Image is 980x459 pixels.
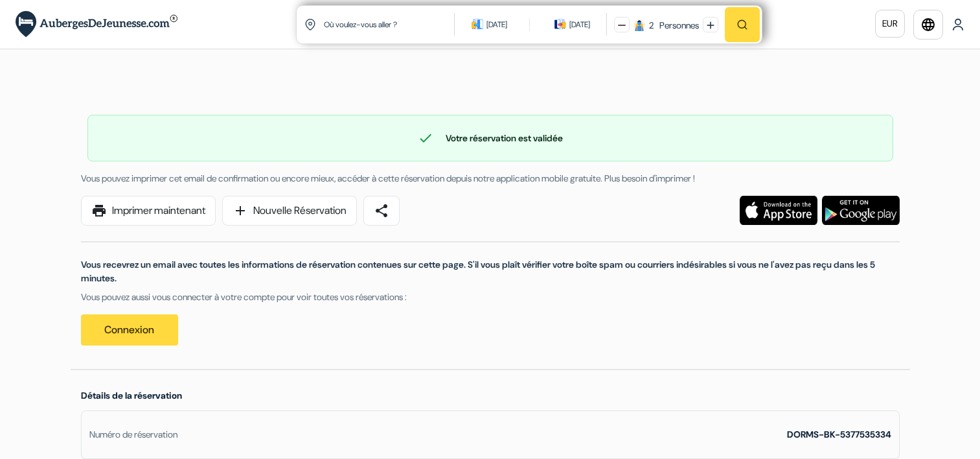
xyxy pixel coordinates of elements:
img: minus [618,21,626,29]
img: location icon [304,19,316,30]
span: print [91,203,107,218]
div: Votre réservation est validée [88,130,893,146]
div: Personnes [655,19,699,32]
span: check [418,130,433,146]
div: [DATE] [486,18,507,31]
span: Détails de la réservation [81,390,182,401]
span: add [233,203,248,218]
strong: DORMS-BK-5377535334 [787,429,891,440]
a: EUR [875,10,905,38]
img: Téléchargez l'application gratuite [822,196,900,225]
img: guest icon [633,19,645,31]
a: language [913,10,943,40]
img: Téléchargez l'application gratuite [740,196,817,225]
a: printImprimer maintenant [81,196,216,226]
div: Numéro de réservation [89,428,177,441]
a: addNouvelle Réservation [222,196,357,226]
input: Ville, université ou logement [323,8,457,40]
div: [DATE] [569,18,590,31]
a: share [363,196,400,226]
img: calendarIcon icon [472,18,483,30]
img: User Icon [952,18,964,31]
img: calendarIcon icon [554,18,566,30]
span: share [374,203,389,218]
p: Vous recevrez un email avec toutes les informations de réservation contenues sur cette page. S'il... [81,258,900,285]
p: Vous pouvez aussi vous connecter à votre compte pour voir toutes vos réservations : [81,290,900,304]
div: 2 [649,19,654,32]
a: Connexion [81,314,178,346]
i: language [920,17,936,32]
img: plus [707,21,714,29]
span: Vous pouvez imprimer cet email de confirmation ou encore mieux, accéder à cette réservation depui... [81,172,695,184]
img: AubergesDeJeunesse.com [16,11,177,38]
